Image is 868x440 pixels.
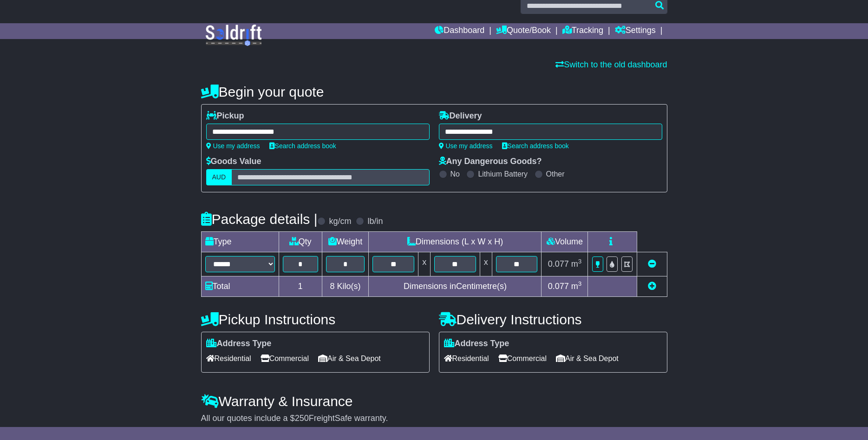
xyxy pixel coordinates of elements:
label: Lithium Battery [478,170,528,178]
td: Dimensions in Centimetre(s) [369,276,542,297]
label: AUD [206,169,232,185]
td: Total [201,276,279,297]
label: kg/cm [329,217,351,227]
td: Dimensions (L x W x H) [369,232,542,252]
label: Goods Value [206,157,261,167]
span: 250 [295,414,309,423]
label: Address Type [206,339,272,349]
a: Search address book [269,142,336,150]
label: Delivery [439,111,482,121]
td: Kilo(s) [322,276,369,297]
sup: 3 [578,280,582,287]
td: Volume [542,232,588,252]
span: Commercial [261,351,309,366]
a: Tracking [562,23,603,39]
a: Use my address [439,142,493,150]
a: Search address book [502,142,569,150]
span: 0.077 [548,282,569,291]
span: Air & Sea Depot [318,351,381,366]
h4: Delivery Instructions [439,312,667,327]
span: 8 [330,282,334,291]
a: Quote/Book [496,23,551,39]
span: Commercial [498,351,547,366]
td: Type [201,232,279,252]
h4: Warranty & Insurance [201,394,667,409]
sup: 3 [578,258,582,265]
td: x [480,252,492,276]
a: Dashboard [435,23,484,39]
h4: Pickup Instructions [201,312,430,327]
span: Residential [444,351,489,366]
a: Add new item [648,282,656,291]
h4: Package details | [201,211,318,227]
label: Any Dangerous Goods? [439,157,542,167]
span: 0.077 [548,259,569,269]
a: Settings [615,23,656,39]
a: Use my address [206,142,260,150]
span: m [571,282,582,291]
label: Other [546,170,565,178]
span: m [571,259,582,269]
label: Address Type [444,339,509,349]
label: lb/in [367,217,383,227]
a: Switch to the old dashboard [555,60,667,69]
div: All our quotes include a $ FreightSafe warranty. [201,414,667,424]
a: Remove this item [648,259,656,269]
td: Qty [279,232,322,252]
span: Air & Sea Depot [556,351,619,366]
td: 1 [279,276,322,297]
span: Residential [206,351,251,366]
label: No [450,170,460,178]
td: Weight [322,232,369,252]
h4: Begin your quote [201,84,667,99]
label: Pickup [206,111,244,121]
td: x [418,252,431,276]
